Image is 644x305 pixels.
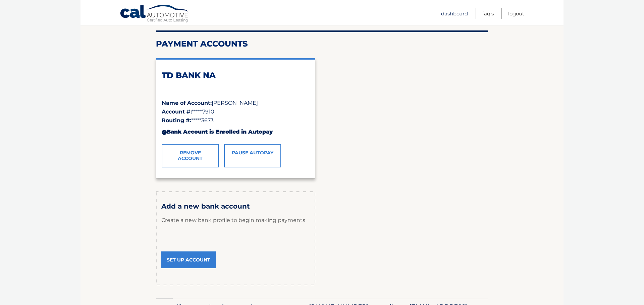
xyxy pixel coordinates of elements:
h2: Payment Accounts [156,39,488,49]
h3: Add a new bank account [161,202,310,211]
a: Cal Automotive [120,4,190,24]
strong: Name of Account: [162,100,212,106]
div: Bank Account is Enrolled in Autopay [162,125,310,139]
a: Logout [508,8,524,19]
span: [PERSON_NAME] [212,100,258,106]
a: Set Up Account [161,251,216,268]
strong: Routing #: [162,117,191,124]
a: Remove Account [162,144,219,167]
div: ✓ [162,130,167,135]
a: Dashboard [441,8,468,19]
h2: TD BANK NA [162,70,310,80]
a: Pause AutoPay [224,144,281,167]
a: FAQ's [482,8,494,19]
strong: Account #: [162,108,192,115]
p: Create a new bank profile to begin making payments [161,210,310,230]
